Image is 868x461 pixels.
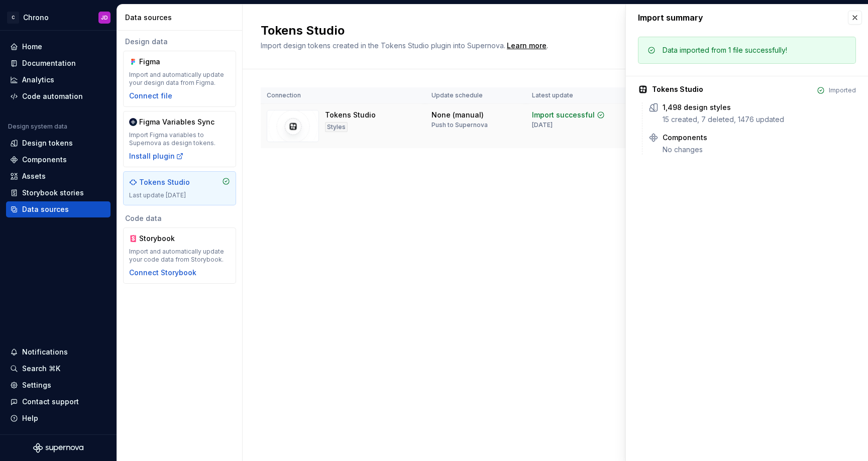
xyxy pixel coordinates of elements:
div: None (manual) [431,110,484,120]
a: Documentation [6,55,111,71]
th: Connection [261,87,425,104]
a: Tokens StudioLast update [DATE] [123,171,236,205]
div: Search ⌘K [22,364,60,374]
a: Analytics [6,72,111,88]
div: Last update [DATE] [129,191,230,199]
a: Settings [6,377,111,393]
div: Analytics [22,75,54,85]
div: Home [22,42,42,52]
div: Import Figma variables to Supernova as design tokens. [129,131,230,147]
a: Data sources [6,201,111,217]
div: No changes [663,145,856,155]
div: Code automation [22,91,83,101]
button: Notifications [6,344,111,360]
div: Help [22,413,38,423]
div: Import successful [532,110,595,120]
button: Help [6,410,111,426]
div: Push to Supernova [431,121,488,129]
div: [DATE] [532,121,553,129]
div: Import and automatically update your code data from Storybook. [129,248,230,264]
div: Styles [325,122,348,132]
div: Import and automatically update your design data from Figma. [129,71,230,87]
a: Figma Variables SyncImport Figma variables to Supernova as design tokens.Install plugin [123,111,236,167]
button: Install plugin [129,151,184,161]
a: Home [6,39,111,55]
a: FigmaImport and automatically update your design data from Figma.Connect file [123,51,236,107]
div: Data imported from 1 file successfully! [663,45,787,55]
div: Figma Variables Sync [139,117,214,127]
div: Import summary [638,12,703,24]
button: Connect file [129,91,172,101]
button: Search ⌘K [6,361,111,377]
div: Documentation [22,58,76,68]
div: Components [663,133,707,143]
div: JD [101,14,108,22]
button: CChronoJD [2,7,115,28]
a: StorybookImport and automatically update your code data from Storybook.Connect Storybook [123,227,236,284]
div: Figma [139,57,187,67]
a: Learn more [507,41,547,51]
div: Data sources [125,13,238,23]
div: Data sources [22,204,69,214]
div: Chrono [23,13,49,23]
button: Connect Storybook [129,268,196,278]
div: Contact support [22,397,79,407]
div: Tokens Studio [652,84,703,94]
a: Components [6,152,111,168]
div: Storybook stories [22,188,84,198]
div: Design data [123,37,236,47]
h2: Tokens Studio [261,23,838,39]
svg: Supernova Logo [33,443,83,453]
a: Code automation [6,88,111,104]
a: Design tokens [6,135,111,151]
div: Storybook [139,234,187,244]
button: Contact support [6,394,111,410]
th: Update schedule [425,87,526,104]
div: Components [22,155,67,165]
div: C [7,12,19,24]
a: Storybook stories [6,185,111,201]
span: Import design tokens created in the Tokens Studio plugin into Supernova. [261,41,505,50]
div: Design tokens [22,138,73,148]
a: Assets [6,168,111,184]
div: Notifications [22,347,68,357]
div: 1,498 design styles [663,102,731,112]
div: Imported [829,86,856,94]
div: Design system data [8,123,67,131]
div: Tokens Studio [139,177,190,187]
div: Code data [123,213,236,223]
div: 15 created, 7 deleted, 1476 updated [663,114,856,125]
div: Tokens Studio [325,110,376,120]
div: Settings [22,380,51,390]
div: Assets [22,171,46,181]
th: Latest update [526,87,630,104]
span: . [505,42,548,50]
